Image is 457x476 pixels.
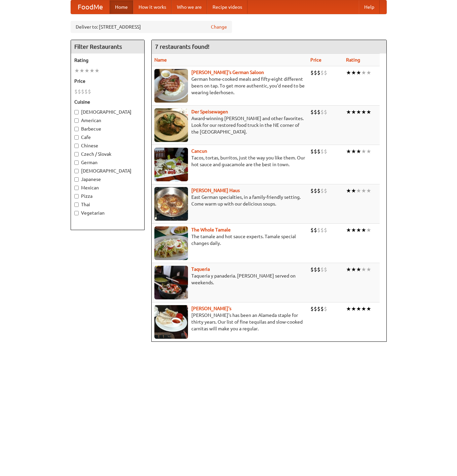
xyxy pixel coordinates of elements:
[351,69,356,76] li: ★
[320,69,324,76] li: $
[191,188,240,193] a: [PERSON_NAME] Haus
[314,69,317,76] li: $
[317,148,320,155] li: $
[361,108,366,116] li: ★
[351,305,356,313] li: ★
[324,226,327,234] li: $
[74,151,141,157] label: Czech / Slovak
[310,226,314,234] li: $
[320,266,324,273] li: $
[154,57,167,63] a: Name
[310,148,314,155] li: $
[191,266,210,272] a: Taqueria
[191,109,228,114] a: Der Speisewagen
[211,24,227,30] a: Change
[366,148,371,155] li: ★
[366,266,371,273] li: ★
[366,69,371,76] li: ★
[74,134,141,141] label: Cafe
[154,69,188,103] img: esthers.jpg
[320,305,324,313] li: $
[79,67,84,74] li: ★
[324,69,327,76] li: $
[74,110,79,114] input: [DEMOGRAPHIC_DATA]
[74,88,78,95] li: $
[314,108,317,116] li: $
[89,67,94,74] li: ★
[133,0,172,14] a: How it works
[154,226,188,260] img: wholetamale.jpg
[310,266,314,273] li: $
[346,187,351,194] li: ★
[324,266,327,273] li: $
[71,21,232,33] div: Deliver to: [STREET_ADDRESS]
[74,203,79,207] input: Thai
[81,88,84,95] li: $
[74,168,141,174] label: [DEMOGRAPHIC_DATA]
[84,67,89,74] li: ★
[74,210,141,216] label: Vegetarian
[191,148,207,154] a: Cancun
[361,148,366,155] li: ★
[356,305,361,313] li: ★
[356,69,361,76] li: ★
[74,176,141,183] label: Japanese
[361,187,366,194] li: ★
[74,186,79,190] input: Mexican
[74,109,141,115] label: [DEMOGRAPHIC_DATA]
[366,187,371,194] li: ★
[154,305,188,339] img: pedros.jpg
[359,0,380,14] a: Help
[78,88,81,95] li: $
[74,194,79,198] input: Pizza
[324,108,327,116] li: $
[351,108,356,116] li: ★
[74,193,141,199] label: Pizza
[314,187,317,194] li: $
[346,226,351,234] li: ★
[110,0,133,14] a: Home
[74,184,141,191] label: Mexican
[346,266,351,273] li: ★
[154,76,305,96] p: German home-cooked meals and fifty-eight different beers on tap. To get more authentic, you'd nee...
[74,144,79,148] input: Chinese
[317,226,320,234] li: $
[317,305,320,313] li: $
[154,312,305,332] p: [PERSON_NAME]'s has been an Alameda staple for thirty years. Our list of fine tequilas and slow-c...
[154,187,188,221] img: kohlhaus.jpg
[314,305,317,313] li: $
[351,266,356,273] li: ★
[154,154,305,168] p: Tacos, tortas, burritos, just the way you like them. Our hot sauce and guacamole are the best in ...
[74,118,79,123] input: American
[191,70,264,75] b: [PERSON_NAME]'s German Saloon
[154,148,188,181] img: cancun.jpg
[74,125,141,132] label: Barbecue
[317,187,320,194] li: $
[317,69,320,76] li: $
[74,142,141,149] label: Chinese
[324,305,327,313] li: $
[74,169,79,173] input: [DEMOGRAPHIC_DATA]
[94,67,100,74] li: ★
[346,305,351,313] li: ★
[366,305,371,313] li: ★
[71,0,110,14] a: FoodMe
[74,99,141,105] h5: Cuisine
[191,227,231,232] b: The Whole Tamale
[310,187,314,194] li: $
[317,108,320,116] li: $
[351,226,356,234] li: ★
[320,226,324,234] li: $
[155,43,210,50] ng-pluralize: 7 restaurants found!
[74,201,141,208] label: Thai
[324,148,327,155] li: $
[346,57,360,63] a: Rating
[74,211,79,215] input: Vegetarian
[314,226,317,234] li: $
[317,266,320,273] li: $
[361,305,366,313] li: ★
[346,108,351,116] li: ★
